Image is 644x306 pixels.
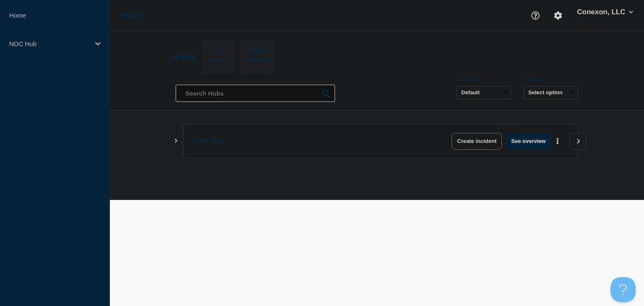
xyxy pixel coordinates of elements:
[506,133,551,150] button: See overview
[575,8,635,16] button: Conexon, LLC
[524,76,578,83] div: Show:
[552,133,563,149] button: More actions
[210,47,227,58] p: 1/1
[527,7,544,24] button: Support
[244,58,270,67] p: Connected
[171,51,197,63] h2: Hubs
[524,86,578,99] button: Select option
[174,138,178,144] button: Show Connected Hubs
[457,76,511,83] div: Sort by:
[209,58,228,67] p: Primary
[575,16,635,22] p: [PERSON_NAME]
[457,86,511,99] select: Sort by
[549,7,567,24] button: Account settings
[195,133,427,150] p: NOC Hub
[452,133,502,150] button: Create incident
[245,47,269,58] p: 47/47
[610,277,636,302] iframe: Help Scout Beacon - Open
[9,40,90,47] p: NOC Hub
[176,85,335,102] input: Search Hubs
[569,133,586,150] button: View
[121,10,144,20] h1: Home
